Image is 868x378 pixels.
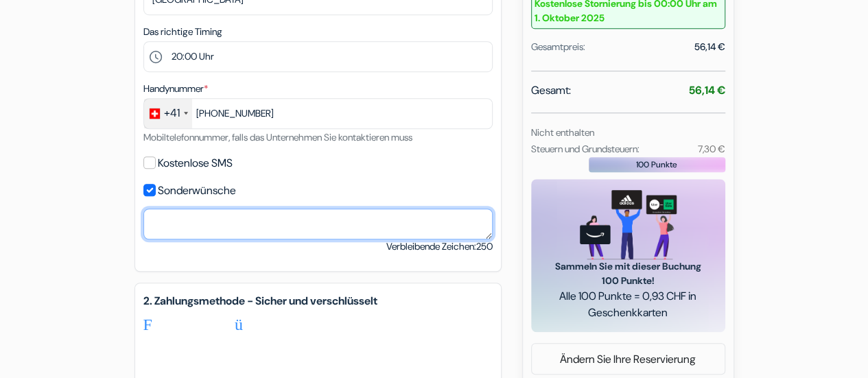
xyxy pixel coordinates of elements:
[143,313,375,329] font: Fehlerübersicht
[580,190,677,259] img: gift_card_hero_new.png
[555,260,701,287] font: Sammeln Sie mit dieser Buchung 100 Punkte!
[143,82,204,95] font: Handynummer
[697,143,725,155] font: 7,30 €
[143,307,375,329] a: Fehlerübersicht
[531,143,640,155] font: Steuern und Grundsteuern:
[143,294,377,308] font: 2. Zahlungsmethode - Sicher und verschlüsselt
[143,25,222,38] font: Das richtige Timing
[143,131,412,143] font: Mobiltelefonnummer, falls das Unternehmen Sie kontaktieren muss
[694,40,725,53] font: 56,14 €
[164,105,180,121] div: +41
[689,83,725,97] font: 56,14 €
[476,240,493,252] font: 250
[531,126,594,139] font: Nicht enthalten
[158,183,236,198] font: Sonderwünsche
[559,289,696,320] font: Alle 100 Punkte = 0,93 CHF in Geschenkkarten
[386,240,476,252] font: Verbleibende Zeichen:
[532,345,725,373] a: Ändern Sie Ihre Reservierung
[636,159,677,170] font: 100 Punkte
[531,83,571,97] font: Gesamt:
[143,98,493,129] input: 78 123 45 67
[560,352,696,366] font: Ändern Sie Ihre Reservierung
[531,40,585,53] font: Gesamtpreis:
[144,99,192,128] div: Switzerland (Schweiz): +41
[158,156,233,170] font: Kostenlose SMS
